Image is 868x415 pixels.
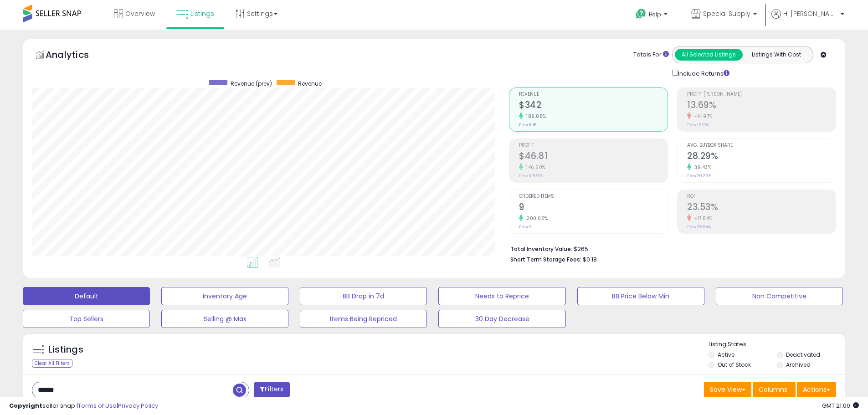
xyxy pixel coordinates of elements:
[519,92,668,97] span: Revenue
[687,194,836,199] span: ROI
[23,310,150,328] button: Top Sellers
[510,243,829,254] li: $265
[300,310,427,328] button: Items Being Repriced
[797,382,836,397] button: Actions
[254,382,289,398] button: Filters
[691,164,711,171] small: 39.43%
[742,49,810,61] button: Listings With Cost
[9,402,158,410] div: seller snap | |
[786,351,820,359] label: Deactivated
[687,224,711,230] small: Prev: 28.64%
[519,151,668,163] h2: $46.81
[687,202,836,214] h2: 23.53%
[523,113,546,120] small: 189.88%
[771,9,844,30] a: Hi [PERSON_NAME]
[523,164,546,171] small: 146.50%
[190,9,214,18] span: Listings
[583,255,597,264] span: $0.18
[665,68,740,78] div: Include Returns
[519,173,542,179] small: Prev: $18.99
[519,224,532,230] small: Prev: 3
[691,113,713,120] small: -14.97%
[231,80,272,87] span: Revenue (prev)
[687,143,836,148] span: Avg. Buybox Share
[32,359,72,368] div: Clear All Filters
[635,8,647,20] i: Get Help
[716,287,843,305] button: Non Competitive
[78,401,117,410] a: Terms of Use
[438,310,565,328] button: 30 Day Decrease
[822,401,859,410] span: 2025-08-11 21:00 GMT
[709,340,845,349] p: Listing States:
[783,9,838,18] span: Hi [PERSON_NAME]
[438,287,565,305] button: Needs to Reprice
[753,382,796,397] button: Columns
[759,385,787,394] span: Columns
[9,401,42,410] strong: Copyright
[687,151,836,163] h2: 28.29%
[628,1,677,30] a: Help
[519,202,668,214] h2: 9
[703,9,750,18] span: Special Supply
[691,215,713,222] small: -17.84%
[510,245,572,253] b: Total Inventory Value:
[649,10,661,18] span: Help
[161,310,288,328] button: Selling @ Max
[687,173,711,179] small: Prev: 20.29%
[510,256,581,263] b: Short Term Storage Fees:
[519,143,668,148] span: Profit
[523,215,548,222] small: 200.00%
[718,351,734,359] label: Active
[161,287,288,305] button: Inventory Age
[633,51,669,59] div: Totals For
[46,48,107,63] h5: Analytics
[675,49,743,61] button: All Selected Listings
[704,382,751,397] button: Save View
[298,80,322,87] span: Revenue
[687,92,836,97] span: Profit [PERSON_NAME]
[687,100,836,112] h2: 13.69%
[519,100,668,112] h2: $342
[519,194,668,199] span: Ordered Items
[48,343,83,356] h5: Listings
[23,287,150,305] button: Default
[786,361,811,369] label: Archived
[125,9,155,18] span: Overview
[118,401,158,410] a: Privacy Policy
[300,287,427,305] button: BB Drop in 7d
[577,287,704,305] button: BB Price Below Min
[718,361,751,369] label: Out of Stock
[519,122,536,128] small: Prev: $118
[687,122,709,128] small: Prev: 16.10%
